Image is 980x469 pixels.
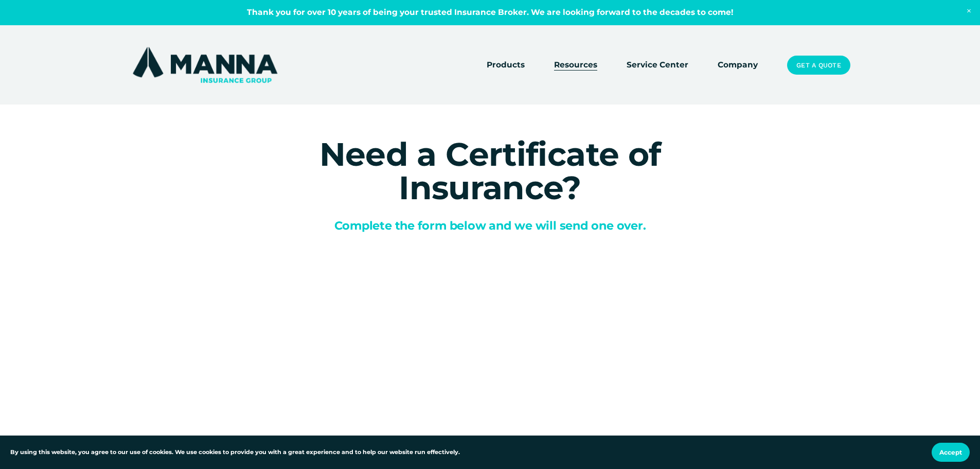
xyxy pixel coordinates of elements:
[10,448,460,457] p: By using this website, you agree to our use of cookies. We use cookies to provide you with a grea...
[487,59,525,72] span: Products
[939,448,962,456] span: Accept
[251,137,729,204] h1: Need a Certificate of Insurance?
[932,443,970,462] button: Accept
[718,58,758,73] a: Company
[554,59,597,72] span: Resources
[487,58,525,73] a: folder dropdown
[130,45,280,85] img: Manna Insurance Group
[787,56,850,75] a: Get a Quote
[627,58,688,73] a: Service Center
[334,218,646,233] span: Complete the form below and we will send one over.
[554,58,597,73] a: folder dropdown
